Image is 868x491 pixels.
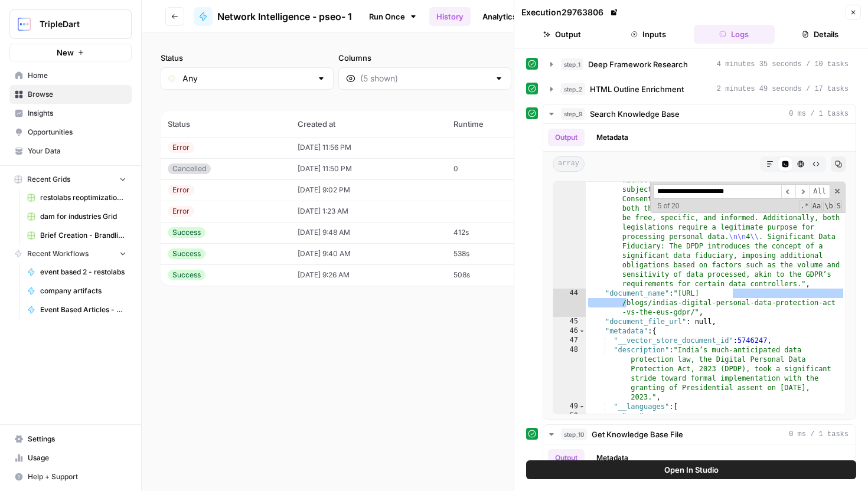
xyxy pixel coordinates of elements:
a: Run Once [361,6,425,27]
div: Success [168,227,205,238]
a: company artifacts [22,281,132,300]
img: TripleDart Logo [14,14,35,35]
td: 538s [446,243,547,264]
a: Network Intelligence - pseo- 1 [194,7,352,26]
div: Error [168,142,194,153]
td: [DATE] 11:50 PM [291,158,446,179]
span: New [57,47,74,58]
span: restolabs reoptimizations aug [40,192,126,203]
div: 44 [553,289,586,317]
a: restolabs reoptimizations aug [22,188,132,207]
button: 0 ms / 1 tasks [543,104,856,123]
button: 2 minutes 49 seconds / 17 tasks [543,80,856,99]
span: array [553,156,585,172]
a: History [429,7,471,26]
span: Recent Workflows [27,248,89,259]
a: Event Based Articles - Restolabs [22,300,132,319]
a: event based 2 - restolabs [22,263,132,281]
span: Toggle code folding, rows 46 through 57 [579,326,585,336]
span: event based 2 - restolabs [40,267,126,277]
span: Get Knowledge Base File [592,428,683,440]
a: Your Data [9,142,132,161]
td: [DATE] 9:40 AM [291,243,446,264]
a: Settings [9,430,132,449]
span: 4 minutes 35 seconds / 10 tasks [717,59,849,70]
span: Your Data [28,146,126,156]
td: [DATE] 11:56 PM [291,137,446,158]
th: Status [161,111,291,137]
button: Help + Support [9,467,132,486]
label: Status [161,52,334,64]
span: RegExp Search [799,201,810,211]
td: [DATE] 9:26 AM [291,264,446,286]
span: HTML Outline Enrichment [590,83,684,95]
div: 48 [553,345,586,402]
button: 0 ms / 1 tasks [543,425,856,444]
span: Whole Word Search [823,201,834,211]
span: Network Intelligence - pseo- 1 [217,9,352,24]
a: Browse [9,85,132,104]
button: Metadata [589,449,635,467]
button: Inputs [608,25,689,44]
td: [DATE] 9:48 AM [291,222,446,243]
label: Columns [338,52,511,64]
span: company artifacts [40,286,126,296]
span: Search In Selection [836,201,842,211]
span: Usage [28,453,126,463]
span: step_1 [561,58,583,70]
div: 46 [553,326,586,336]
th: Created at [291,111,446,137]
span: Help + Support [28,472,126,482]
span: Deep Framework Research [588,58,688,70]
a: Usage [9,449,132,467]
span: 2 minutes 49 seconds / 17 tasks [717,84,849,94]
span: Home [28,70,126,81]
span: 0 ms / 1 tasks [789,109,849,119]
span: TripleDart [40,18,111,30]
span: 5 of 20 [653,201,684,211]
button: 4 minutes 35 seconds / 10 tasks [543,55,856,74]
td: 412s [446,222,547,243]
span: Recent Grids [27,174,70,185]
span: ​ [795,184,810,199]
span: dam for industries Grid [40,211,126,222]
td: [DATE] 9:02 PM [291,179,446,201]
span: step_10 [561,428,587,440]
input: Any [182,73,312,84]
button: Recent Grids [9,171,132,188]
span: Search Knowledge Base [590,108,680,120]
div: 49 [553,402,586,411]
button: Output [548,129,585,146]
span: Insights [28,108,126,119]
button: Logs [694,25,775,44]
a: Opportunities [9,123,132,142]
a: Insights [9,104,132,123]
input: (5 shown) [360,73,490,84]
button: Output [548,449,585,467]
div: 45 [553,317,586,326]
span: ​ [781,184,795,199]
div: 47 [553,336,586,345]
button: Output [521,25,603,44]
button: New [9,44,132,61]
div: Error [168,206,194,217]
span: Settings [28,434,126,444]
span: Alt-Enter [809,184,830,199]
span: Event Based Articles - Restolabs [40,305,126,315]
span: step_9 [561,108,585,120]
div: 0 ms / 1 tasks [543,124,856,419]
div: Execution 29763806 [521,6,620,18]
button: Recent Workflows [9,245,132,263]
td: 0 [446,158,547,179]
div: Cancelled [168,163,211,174]
span: 0 ms / 1 tasks [789,429,849,440]
a: dam for industries Grid [22,207,132,226]
div: 50 [553,411,586,421]
span: (7 records) [161,90,849,111]
span: Toggle code folding, rows 49 through 51 [579,402,585,411]
span: Brief Creation - Brandlife Grid [40,230,126,241]
a: Home [9,66,132,85]
span: step_2 [561,83,585,95]
a: Analytics [475,7,524,26]
th: Runtime [446,111,547,137]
